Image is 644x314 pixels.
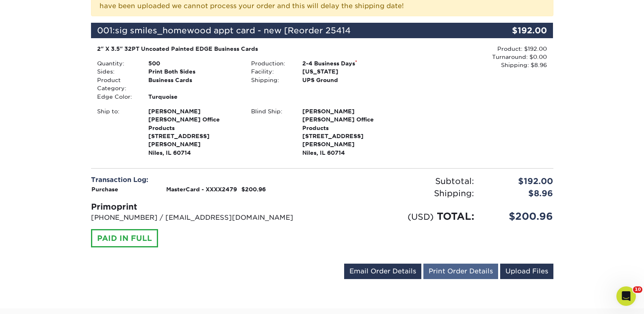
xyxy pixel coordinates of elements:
div: Blind Ship: [245,107,296,157]
strong: Niles, IL 60714 [148,107,239,156]
div: Transaction Log: [91,175,316,185]
div: Business Cards [142,76,245,93]
a: Upload Files [500,264,553,279]
div: PAID IN FULL [91,229,158,248]
span: [STREET_ADDRESS][PERSON_NAME] [302,132,393,149]
div: $8.96 [480,187,559,199]
div: 500 [142,59,245,67]
div: $200.96 [480,209,559,224]
div: $192.00 [480,175,559,187]
div: UPS Ground [296,76,399,84]
a: Print Order Details [423,264,498,279]
span: [PERSON_NAME] Office Products [148,115,239,132]
strong: Niles, IL 60714 [302,107,393,156]
p: [PHONE_NUMBER] / [EMAIL_ADDRESS][DOMAIN_NAME] [91,213,316,223]
div: Print Both Sides [142,67,245,76]
div: Facility: [245,67,296,76]
span: TOTAL: [437,210,474,222]
span: [PERSON_NAME] Office Products [302,115,393,132]
div: [US_STATE] [296,67,399,76]
strong: MasterCard - XXXX2479 [166,186,237,193]
div: Subtotal: [322,175,480,187]
div: Quantity: [91,59,142,67]
div: Primoprint [91,201,316,213]
span: sig smiles_homewood appt card - new [Reorder 25414 [115,26,351,35]
div: Shipping: [322,187,480,199]
div: Product Category: [91,76,142,93]
div: Production: [245,59,296,67]
div: Sides: [91,67,142,76]
div: Shipping: [245,76,296,84]
span: 10 [633,286,642,293]
div: Edge Color: [91,93,142,101]
span: [PERSON_NAME] [148,107,239,115]
div: Turquoise [142,93,245,101]
strong: Purchase [91,186,118,193]
span: [STREET_ADDRESS][PERSON_NAME] [148,132,239,149]
a: Email Order Details [344,264,421,279]
div: 2-4 Business Days [296,59,399,67]
div: 2" X 3.5" 32PT Uncoated Painted EDGE Business Cards [97,45,393,53]
div: $192.00 [476,23,553,38]
div: 001: [91,23,476,38]
span: [PERSON_NAME] [302,107,393,115]
small: (USD) [408,212,434,222]
div: Product: $192.00 Turnaround: $0.00 Shipping: $8.96 [399,45,547,69]
div: Ship to: [91,107,142,157]
iframe: Intercom live chat [616,286,636,306]
strong: $200.96 [241,186,266,193]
